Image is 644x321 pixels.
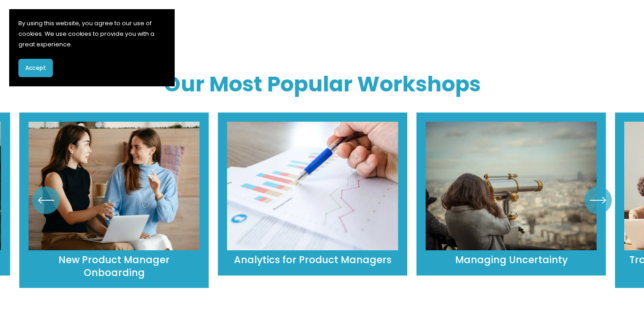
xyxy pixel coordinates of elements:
strong: Our Most Popular Workshops [164,69,481,99]
p: By using this website, you agree to our use of cookies. We use cookies to provide you with a grea... [18,18,165,50]
button: Accept [18,59,53,77]
button: Next [584,186,612,214]
span: Accept [25,64,46,72]
button: Previous [32,186,60,214]
section: Cookie banner [9,9,175,86]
